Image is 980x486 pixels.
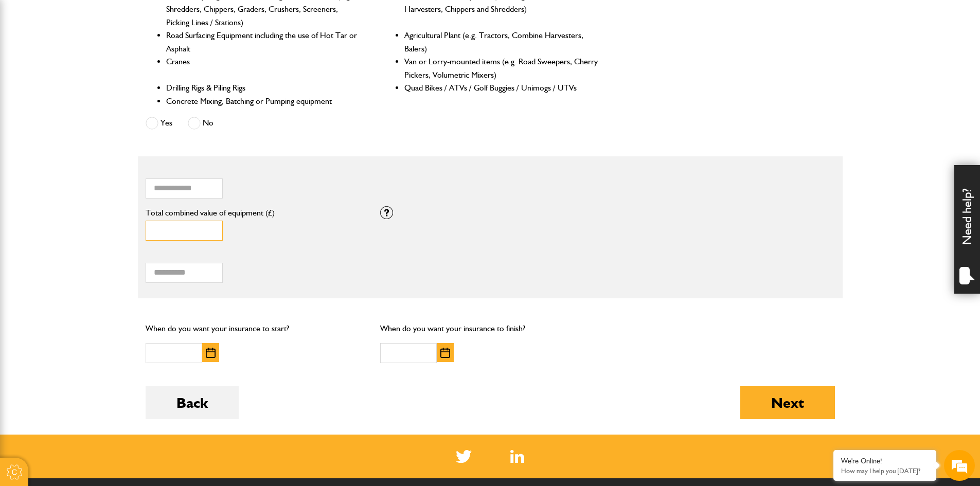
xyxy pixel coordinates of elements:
[13,125,188,148] input: Enter your email address
[146,117,172,130] label: Yes
[188,117,213,130] label: No
[380,322,600,335] p: When do you want your insurance to finish?
[54,58,173,71] div: Chat with us now
[740,386,835,419] button: Next
[404,81,599,95] li: Quad Bikes / ATVs / Golf Buggies / Unimogs / UTVs
[206,348,216,358] img: Choose date
[440,348,450,358] img: Choose date
[166,55,361,81] li: Cranes
[404,55,599,81] li: Van or Lorry-mounted items (e.g. Road Sweepers, Cherry Pickers, Volumetric Mixers)
[510,450,524,463] a: LinkedIn
[13,186,188,308] textarea: Type your message and hit 'Enter'
[841,467,929,475] p: How may I help you today?
[146,322,365,335] p: When do you want your insurance to start?
[140,317,187,331] em: Start Chat
[456,450,472,463] img: Twitter
[166,81,361,95] li: Drilling Rigs & Piling Rigs
[166,95,361,108] li: Concrete Mixing, Batching or Pumping equipment
[17,57,43,71] img: d_20077148190_company_1631870298795_20077148190
[954,165,980,294] div: Need help?
[166,29,361,55] li: Road Surfacing Equipment including the use of Hot Tar or Asphalt
[13,95,188,118] input: Enter your last name
[13,156,188,178] input: Enter your phone number
[510,450,524,463] img: Linked In
[146,386,239,419] button: Back
[841,457,929,465] div: We're Online!
[404,29,599,55] li: Agricultural Plant (e.g. Tractors, Combine Harvesters, Balers)
[146,209,365,217] label: Total combined value of equipment (£)
[169,5,193,30] div: Minimize live chat window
